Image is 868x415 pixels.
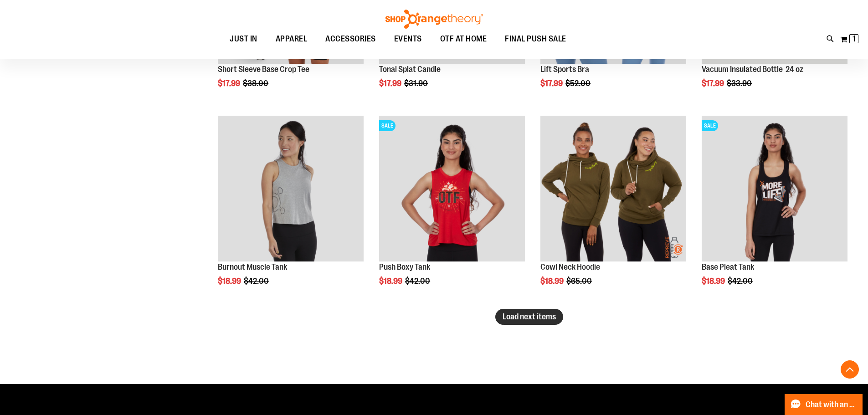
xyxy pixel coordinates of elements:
img: Product image for Push Boxy Tank [379,116,525,261]
a: Vacuum Insulated Bottle 24 oz [702,65,803,74]
a: FINAL PUSH SALE [496,29,575,49]
img: Product image for Burnout Muscle Tank [218,116,364,261]
a: Product image for Push Boxy TankSALE [379,116,525,263]
span: SALE [702,120,718,131]
a: Tonal Splat Candle [379,65,441,74]
span: $33.90 [727,79,753,88]
div: product [697,111,852,309]
span: $18.99 [702,277,726,286]
span: $38.00 [243,79,270,88]
button: Chat with an Expert [785,394,863,415]
span: EVENTS [394,29,422,49]
a: OTF AT HOME [431,29,496,50]
a: Short Sleeve Base Crop Tee [218,65,309,74]
span: $42.00 [728,277,754,286]
span: $42.00 [244,277,270,286]
span: 1 [853,34,856,43]
span: OTF AT HOME [440,29,487,49]
button: Back To Top [841,360,859,379]
img: Product image for Cowl Neck Hoodie [540,116,686,261]
span: $65.00 [566,277,593,286]
a: Base Pleat Tank [702,262,754,272]
a: Push Boxy Tank [379,262,430,272]
span: $42.00 [405,277,431,286]
a: APPAREL [267,29,317,50]
span: APPAREL [276,29,308,49]
a: Cowl Neck Hoodie [540,262,600,272]
span: $17.99 [540,79,564,88]
img: Product image for Base Pleat Tank [702,116,847,261]
span: $52.00 [565,79,592,88]
span: JUST IN [230,29,257,49]
span: $18.99 [379,277,404,286]
a: ACCESSORIES [316,29,385,50]
span: $17.99 [218,79,241,88]
span: $31.90 [404,79,429,88]
div: product [213,111,368,309]
a: Lift Sports Bra [540,65,589,74]
span: Load next items [503,312,556,321]
a: EVENTS [385,29,431,50]
div: product [536,111,691,309]
span: Chat with an Expert [806,400,857,409]
span: FINAL PUSH SALE [505,29,566,49]
a: Burnout Muscle Tank [218,262,287,272]
span: $17.99 [702,79,725,88]
span: $18.99 [540,277,565,286]
img: Shop Orangetheory [384,10,484,29]
a: Product image for Base Pleat TankSALE [702,116,847,263]
a: JUST IN [221,29,267,50]
span: SALE [379,120,395,131]
a: Product image for Cowl Neck Hoodie [540,116,686,263]
span: ACCESSORIES [325,29,376,49]
span: $18.99 [218,277,242,286]
a: Product image for Burnout Muscle Tank [218,116,364,263]
span: $17.99 [379,79,403,88]
div: product [375,111,529,309]
button: Load next items [495,309,563,325]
